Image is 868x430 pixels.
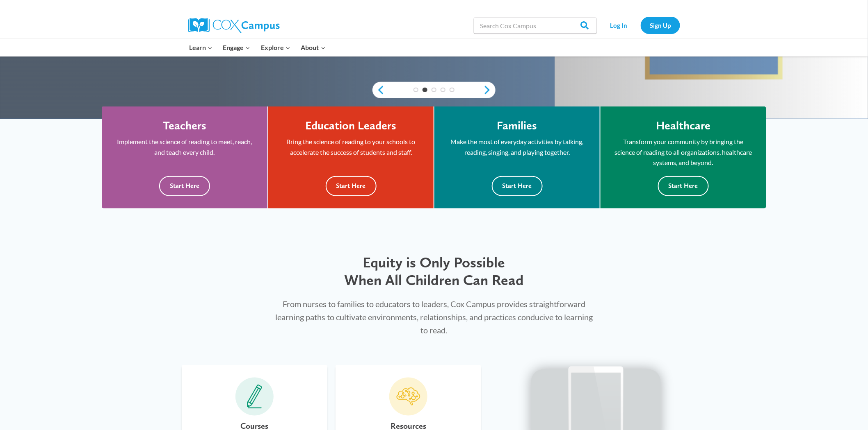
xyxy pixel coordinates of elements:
button: Start Here [326,176,377,196]
a: Families Make the most of everyday activities by talking, reading, singing, and playing together.... [434,106,600,209]
p: From nurses to families to educators to leaders, Cox Campus provides straightforward learning pat... [275,297,593,337]
a: 2 [423,88,427,93]
a: Education Leaders Bring the science of reading to your schools to accelerate the success of stude... [268,106,434,209]
input: Search Cox Campus [474,17,597,34]
button: Child menu of Learn [184,39,218,56]
a: Healthcare Transform your community by bringing the science of reading to all organizations, heal... [601,106,766,209]
p: Make the most of everyday activities by talking, reading, singing, and playing together. [447,136,587,157]
a: 3 [432,88,436,93]
a: 5 [450,88,455,93]
a: Teachers Implement the science of reading to meet, reach, and teach every child. Start Here [102,106,267,209]
a: previous [372,85,385,95]
nav: Secondary Navigation [601,17,680,34]
p: Bring the science of reading to your schools to accelerate the success of students and staff. [281,136,421,157]
a: 4 [441,88,445,93]
div: content slider buttons [372,82,496,98]
p: Implement the science of reading to meet, reach, and teach every child. [114,136,255,157]
a: Log In [601,17,637,34]
button: Start Here [159,176,210,196]
button: Start Here [492,176,543,196]
button: Child menu of About [296,39,331,56]
h4: Healthcare [656,119,711,133]
a: next [483,85,496,95]
button: Child menu of Explore [256,39,296,56]
nav: Primary Navigation [184,39,331,56]
h4: Education Leaders [306,119,397,133]
button: Start Here [658,176,709,196]
h4: Families [497,119,537,133]
button: Child menu of Engage [218,39,256,56]
img: Cox Campus [188,18,280,33]
a: Sign Up [641,17,680,34]
a: 1 [413,88,418,93]
h4: Teachers [163,119,206,133]
span: Equity is Only Possible When All Children Can Read [344,253,524,289]
p: Transform your community by bringing the science of reading to all organizations, healthcare syst... [613,136,754,168]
